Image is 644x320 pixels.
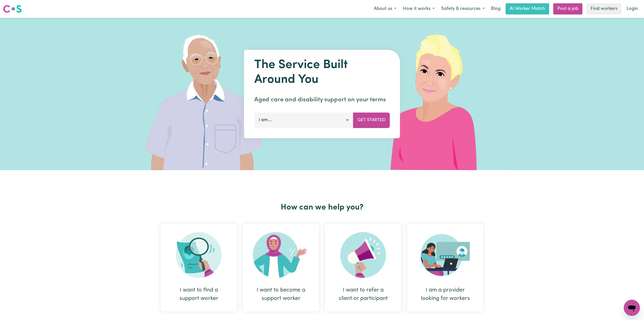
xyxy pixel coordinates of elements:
button: How it works [400,4,438,14]
button: Safety & resources [438,4,488,14]
button: Get Started [353,113,390,128]
div: I want to refer a client or participant [325,224,401,311]
h2: How can we help you? [158,203,486,212]
div: I want to find a support worker [173,286,225,303]
a: Find workers [586,3,621,14]
div: I want to become a support worker [255,286,307,303]
a: Login [623,3,641,14]
div: I am a provider looking for workers [419,286,471,303]
a: Post a job [553,3,582,14]
button: About us [370,4,400,14]
img: Search [176,232,222,278]
div: I want to become a support worker [243,224,319,311]
img: Become Worker [253,232,309,278]
button: I am... [254,113,353,128]
img: Provider [421,232,470,278]
a: AI Worker Match [506,3,549,14]
div: I am a provider looking for workers [407,224,483,311]
a: Careseekers logo [3,3,22,15]
div: I want to find a support worker [161,224,237,311]
div: I want to refer a client or participant [337,286,389,303]
iframe: Button to launch messaging window [624,300,640,316]
a: Blog [488,3,504,14]
p: Aged care and disability support on your terms [254,95,390,104]
img: Refer [340,232,386,278]
img: Careseekers logo [3,4,22,13]
h1: The Service Built Around You [254,58,390,87]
